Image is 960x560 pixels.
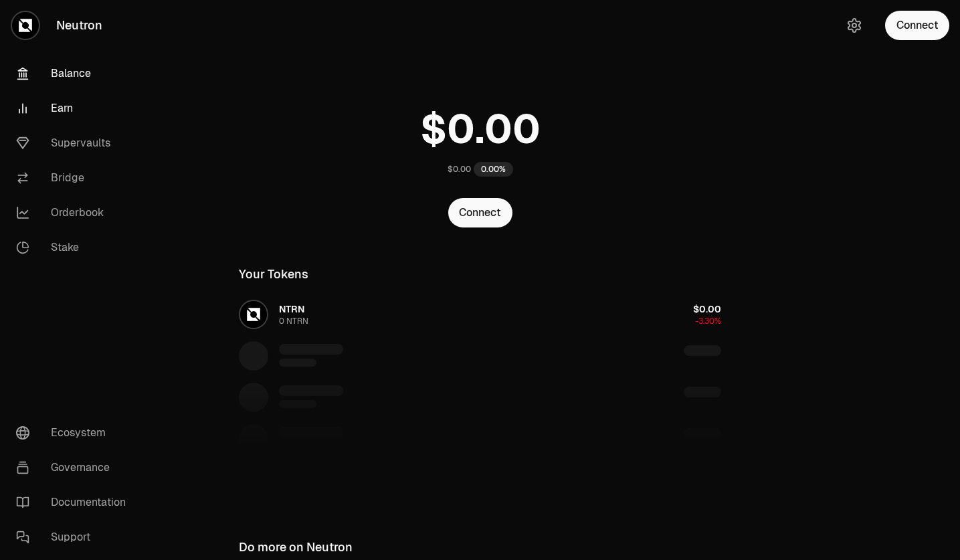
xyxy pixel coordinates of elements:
a: Stake [5,230,145,265]
div: $0.00 [448,164,471,175]
a: Governance [5,450,145,485]
div: 0.00% [474,162,513,177]
a: Support [5,520,145,555]
a: Bridge [5,161,145,195]
a: Orderbook [5,195,145,230]
div: Do more on Neutron [239,538,353,557]
a: Documentation [5,485,145,520]
a: Balance [5,56,145,91]
button: Connect [885,11,949,40]
button: Connect [448,198,512,227]
div: Your Tokens [239,265,308,284]
a: Earn [5,91,145,126]
a: Supervaults [5,126,145,161]
a: Ecosystem [5,415,145,450]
